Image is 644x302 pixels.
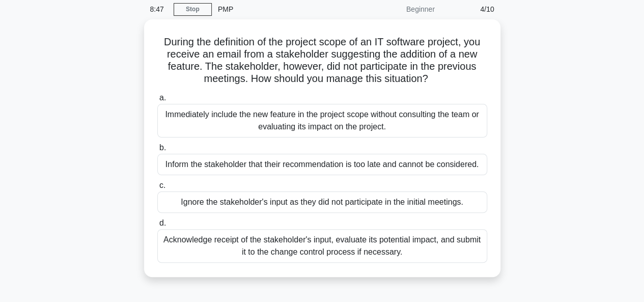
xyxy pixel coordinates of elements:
[157,154,487,175] div: Inform the stakeholder that their recommendation is too late and cannot be considered.
[159,93,166,102] span: a.
[159,181,165,189] span: c.
[174,3,212,16] a: Stop
[156,36,488,86] h5: During the definition of the project scope of an IT software project, you receive an email from a...
[157,191,487,213] div: Ignore the stakeholder's input as they did not participate in the initial meetings.
[157,229,487,263] div: Acknowledge receipt of the stakeholder's input, evaluate its potential impact, and submit it to t...
[159,143,166,152] span: b.
[159,218,166,227] span: d.
[157,104,487,138] div: Immediately include the new feature in the project scope without consulting the team or evaluatin...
